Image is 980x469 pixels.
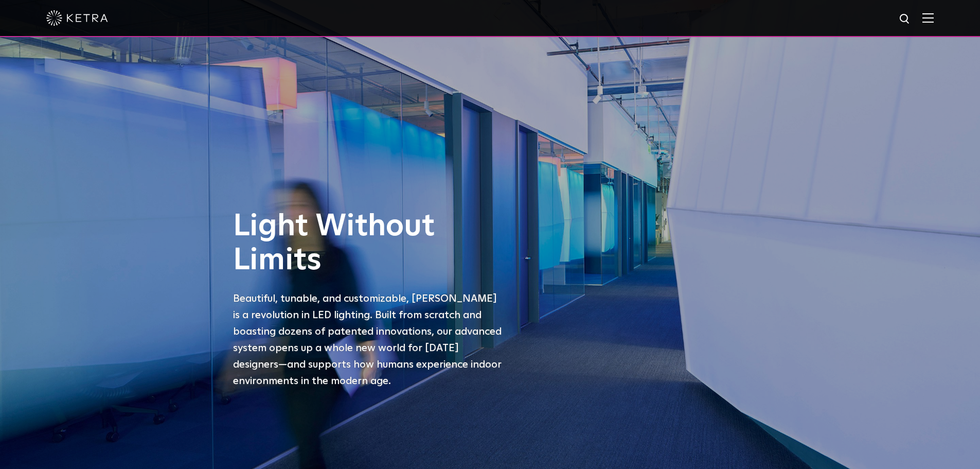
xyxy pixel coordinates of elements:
[233,210,506,277] h1: Light Without Limits
[46,10,108,26] img: ketra-logo-2019-white
[922,13,934,23] img: Hamburger%20Nav.svg
[233,359,502,386] span: —and supports how humans experience indoor environments in the modern age.
[899,13,912,26] img: search icon
[233,290,506,389] p: Beautiful, tunable, and customizable, [PERSON_NAME] is a revolution in LED lighting. Built from s...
